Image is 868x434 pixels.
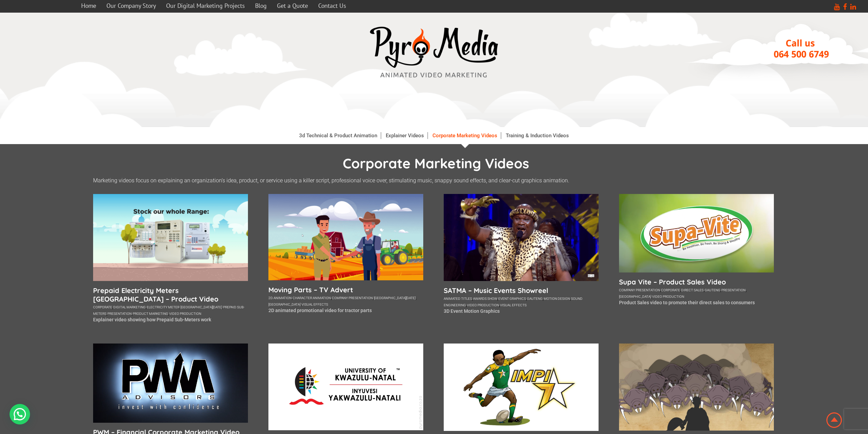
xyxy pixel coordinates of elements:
[366,23,502,82] img: video marketing media company westville durban logo
[147,305,179,309] a: electricity meter
[444,286,599,295] a: SATMA – Music Events Showreel
[374,296,415,300] a: [GEOGRAPHIC_DATA][DATE]
[93,305,112,309] a: corporate
[93,177,775,184] p: Marketing videos focus on explaining an organization’s idea, product, or service using a killer s...
[500,303,527,307] a: visual effects
[268,308,423,313] p: 2D animated promotional video for tractor parts
[619,300,774,305] p: Product Sales video to promote their direct sales to consumers
[268,285,423,294] a: Moving Parts – TV Advert
[97,155,775,172] h1: Corporate Marketing Videos
[113,305,146,309] a: digital marketing
[619,295,651,298] a: [GEOGRAPHIC_DATA]
[444,295,599,308] div: , , , , , , ,
[296,132,381,139] a: 3d Technical & Product Animation
[544,297,570,300] a: motion design
[825,411,843,429] img: Animation Studio South Africa
[652,295,684,298] a: video production
[366,23,502,83] a: video marketing media company westville durban logo
[705,288,720,292] a: gauteng
[268,294,423,307] div: , , , , ,
[268,303,300,306] a: [GEOGRAPHIC_DATA]
[527,297,543,300] a: gauteng
[498,297,526,300] a: event graphics
[93,317,248,322] p: Explainer video showing how Prepaid Sub-Meters work
[93,303,248,316] div: , , , , , , ,
[268,296,292,300] a: 2d animation
[444,297,472,300] a: animated titles
[502,132,572,139] a: Training & Induction Videos
[721,288,746,292] a: presentation
[301,303,328,306] a: visual effects
[681,288,704,292] a: direct sales
[444,308,599,314] p: 3D Event Motion Graphics
[93,286,248,303] a: Prepaid Electricity Meters [GEOGRAPHIC_DATA] – Product Video
[133,312,168,316] a: product marketing
[293,296,331,300] a: character animation
[429,132,501,139] a: Corporate Marketing Videos
[619,288,660,292] a: company presentation
[619,278,774,286] a: Supa Vite – Product Sales Video
[169,312,201,316] a: video production
[619,286,774,299] div: , , , , , ,
[180,305,222,309] a: [GEOGRAPHIC_DATA][DATE]
[467,303,499,307] a: video production
[332,296,373,300] a: company presentation
[473,297,497,300] a: awards show
[661,288,680,292] a: corporate
[107,312,132,316] a: presentation
[382,132,428,139] a: Explainer Videos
